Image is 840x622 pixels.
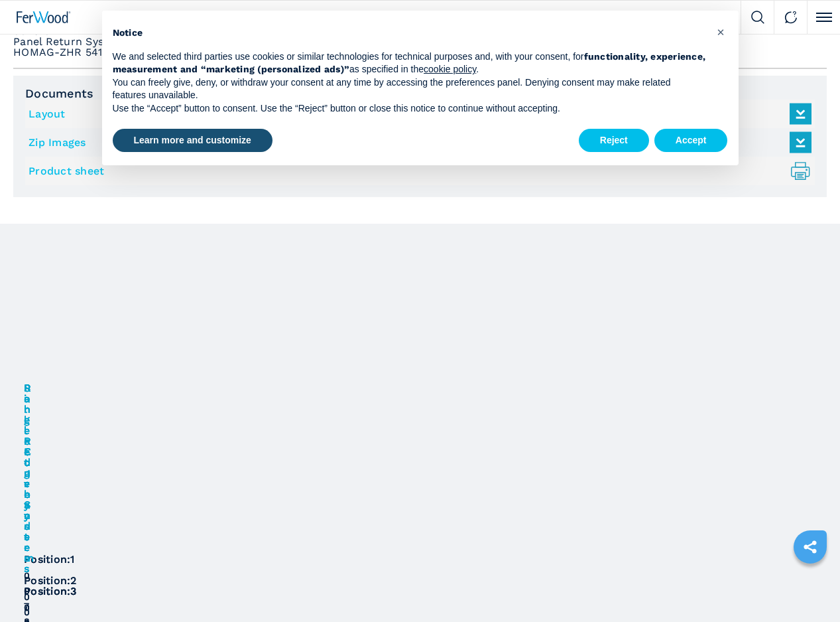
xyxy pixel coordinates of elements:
[13,4,827,69] li: Position 3
[579,129,649,153] button: Reject
[424,64,476,74] a: cookie policy
[807,1,840,34] button: Click to toggle menu
[113,51,706,75] strong: functionality, experience, measurement and “marketing (personalized ads)”
[751,11,764,24] img: Search
[113,129,272,153] button: Learn more and customize
[794,530,827,564] a: sharethis
[113,27,707,40] h2: Notice
[717,24,725,40] span: ×
[13,26,136,58] em: 007910 Panel Return Systems HOMAG-ZHR 541/R/155
[654,129,728,153] button: Accept
[17,11,71,23] img: Ferwood
[29,103,805,125] a: Layout
[29,131,805,153] a: Zip Images
[113,50,707,76] p: We and selected third parties use cookies or similar technologies for technical purposes and, wit...
[29,160,805,182] a: Product sheet
[784,562,830,612] iframe: Chat
[711,21,732,42] button: Close this notice
[113,76,707,102] p: You can freely give, deny, or withdraw your consent at any time by accessing the preferences pane...
[784,11,798,24] img: Contact us
[113,102,707,116] p: Use the “Accept” button to consent. Use the “Reject” button or close this notice to continue with...
[25,88,815,100] span: Documents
